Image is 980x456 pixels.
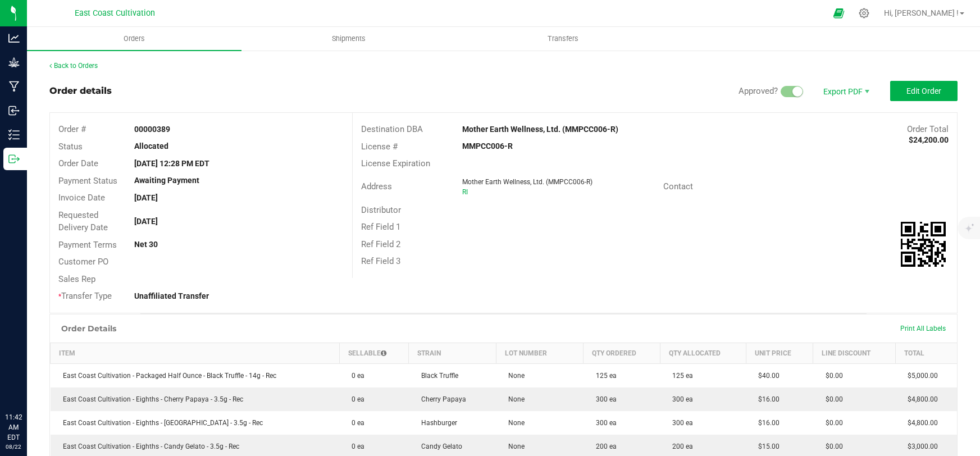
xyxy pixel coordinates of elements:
[241,27,456,51] a: Shipments
[590,395,617,403] span: 300 ea
[884,8,959,17] span: Hi, [PERSON_NAME] !
[812,81,879,101] li: Export PDF
[826,2,851,24] span: Open Ecommerce Menu
[8,81,20,92] inline-svg: Manufacturing
[584,343,660,363] th: Qty Ordered
[667,419,693,427] span: 300 ea
[11,366,45,400] iframe: Resource center
[590,372,617,380] span: 125 ea
[58,158,98,168] span: Order Date
[57,372,276,380] span: East Coast Cultivation - Packaged Half Ounce - Black Truffle - 14g - Rec
[134,291,209,300] strong: Unaffiliated Transfer
[108,34,160,44] span: Orders
[462,188,468,196] span: RI
[503,372,525,380] span: None
[8,105,20,116] inline-svg: Inbound
[134,159,209,168] strong: [DATE] 12:28 PM EDT
[58,176,117,186] span: Payment Status
[820,372,843,380] span: $0.00
[134,176,199,185] strong: Awaiting Payment
[58,210,108,233] span: Requested Delivery Date
[58,274,95,284] span: Sales Rep
[901,222,946,267] img: Scan me!
[900,325,946,332] span: Print All Labels
[462,142,513,151] strong: MMPCC006-R
[8,129,20,140] inline-svg: Inventory
[532,34,594,44] span: Transfers
[667,395,693,403] span: 300 ea
[361,256,400,266] span: Ref Field 3
[5,412,22,443] p: 11:42 AM EDT
[58,142,83,152] span: Status
[134,240,158,249] strong: Net 30
[462,125,618,134] strong: Mother Earth Wellness, Ltd. (MMPCC006-R)
[895,343,957,363] th: Total
[409,343,496,363] th: Strain
[902,419,938,427] span: $4,800.00
[416,372,458,380] span: Black Truffle
[739,86,778,96] span: Approved?
[134,193,158,202] strong: [DATE]
[906,86,941,95] span: Edit Order
[27,27,241,51] a: Orders
[339,343,408,363] th: Sellable
[503,395,525,403] span: None
[907,124,949,134] span: Order Total
[346,372,364,380] span: 0 ea
[902,395,938,403] span: $4,800.00
[820,443,843,450] span: $0.00
[496,343,583,363] th: Lot Number
[57,419,263,427] span: East Coast Cultivation - Eighths - [GEOGRAPHIC_DATA] - 3.5g - Rec
[8,57,20,68] inline-svg: Grow
[590,419,617,427] span: 300 ea
[75,8,155,18] span: East Coast Cultivation
[753,372,780,380] span: $40.00
[416,395,466,403] span: Cherry Papaya
[857,8,871,19] div: Manage settings
[5,443,22,451] p: 08/22
[416,443,462,450] span: Candy Gelato
[901,222,946,267] qrcode: 00000389
[8,33,20,44] inline-svg: Analytics
[902,443,938,450] span: $3,000.00
[667,372,693,380] span: 125 ea
[667,443,693,450] span: 200 ea
[134,142,168,151] strong: Allocated
[746,343,813,363] th: Unit Price
[51,343,340,363] th: Item
[813,343,896,363] th: Line Discount
[361,181,392,191] span: Address
[346,419,364,427] span: 0 ea
[503,443,525,450] span: None
[134,217,158,226] strong: [DATE]
[61,324,116,333] h1: Order Details
[8,153,20,165] inline-svg: Outbound
[660,343,746,363] th: Qty Allocated
[57,443,239,450] span: East Coast Cultivation - Eighths - Candy Gelato - 3.5g - Rec
[346,395,364,403] span: 0 ea
[361,222,400,232] span: Ref Field 1
[462,178,592,186] span: Mother Earth Wellness, Ltd. (MMPCC006-R)
[503,419,525,427] span: None
[663,181,693,191] span: Contact
[753,395,780,403] span: $16.00
[58,257,108,267] span: Customer PO
[902,372,938,380] span: $5,000.00
[58,124,86,134] span: Order #
[361,124,423,134] span: Destination DBA
[317,34,381,44] span: Shipments
[49,62,98,70] a: Back to Orders
[753,443,780,450] span: $15.00
[909,135,949,144] strong: $24,200.00
[890,81,958,101] button: Edit Order
[346,443,364,450] span: 0 ea
[456,27,671,51] a: Transfers
[590,443,617,450] span: 200 ea
[820,395,843,403] span: $0.00
[361,142,398,152] span: License #
[58,240,117,250] span: Payment Terms
[753,419,780,427] span: $16.00
[33,364,47,378] iframe: Resource center unread badge
[134,125,170,134] strong: 00000389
